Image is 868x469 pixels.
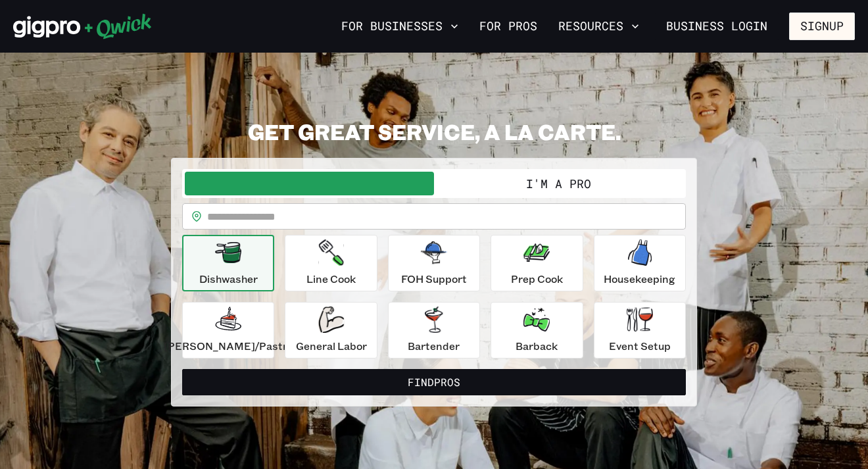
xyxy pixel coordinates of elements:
button: Signup [789,12,855,40]
p: Event Setup [609,338,671,354]
button: Event Setup [594,302,686,358]
button: Bartender [388,302,480,358]
button: Prep Cook [491,235,583,291]
button: I'm a Business [185,172,434,195]
button: General Labor [285,302,377,358]
button: FindPros [182,369,686,395]
p: FOH Support [401,271,467,287]
p: General Labor [296,338,367,354]
p: [PERSON_NAME]/Pastry [164,338,293,354]
button: I'm a Pro [434,172,683,195]
h2: GET GREAT SERVICE, A LA CARTE. [171,118,697,145]
button: [PERSON_NAME]/Pastry [182,302,274,358]
p: Prep Cook [511,271,563,287]
p: Dishwasher [199,271,258,287]
button: Housekeeping [594,235,686,291]
button: For Businesses [336,15,464,37]
a: For Pros [474,15,542,37]
p: Housekeeping [604,271,675,287]
button: Barback [491,302,583,358]
a: Business Login [655,12,779,40]
p: Line Cook [306,271,356,287]
p: Barback [516,338,558,354]
button: FOH Support [388,235,480,291]
button: Dishwasher [182,235,274,291]
button: Resources [553,15,644,37]
button: Line Cook [285,235,377,291]
p: Bartender [408,338,460,354]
